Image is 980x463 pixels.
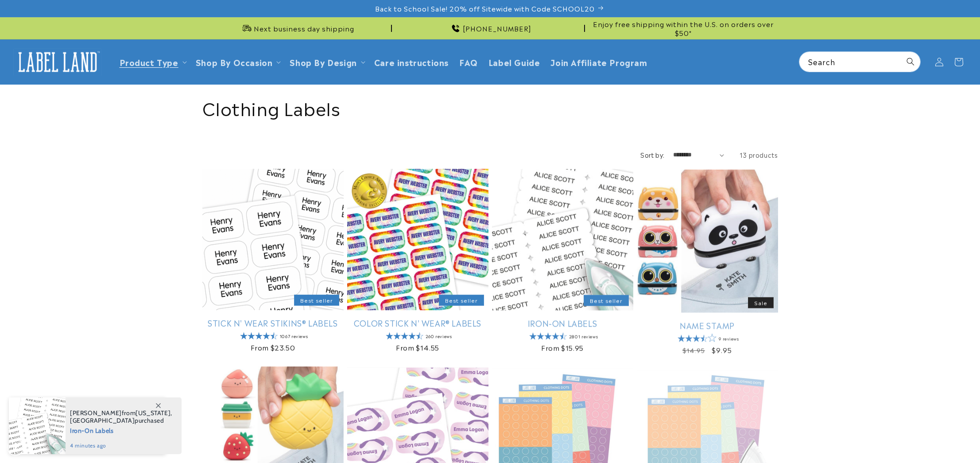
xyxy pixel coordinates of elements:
span: 13 products [740,150,778,159]
button: Search [901,52,920,71]
a: Product Type [120,56,178,68]
div: Announcement [202,17,392,39]
a: Label Guide [483,51,546,72]
span: from , purchased [70,409,172,424]
span: [GEOGRAPHIC_DATA] [70,416,135,424]
div: Announcement [589,17,778,39]
a: Color Stick N' Wear® Labels [347,318,488,328]
img: Label Land [13,48,102,76]
span: Label Guide [488,57,540,67]
a: Label Land [10,45,105,79]
a: Join Affiliate Program [545,51,652,72]
span: FAQ [459,57,478,67]
a: Stick N' Wear Stikins® Labels [202,318,344,328]
span: [US_STATE] [136,409,170,417]
a: Care instructions [369,51,454,72]
span: [PHONE_NUMBER] [463,24,531,33]
span: Join Affiliate Program [550,57,647,67]
summary: Product Type [114,51,190,72]
span: Back to School Sale! 20% off Sitewide with Code SCHOOL20 [375,4,595,13]
div: Announcement [395,17,585,39]
iframe: Gorgias live chat messenger [891,425,971,454]
h1: Clothing Labels [202,96,778,119]
a: Iron-On Labels [492,318,633,328]
summary: Shop By Design [284,51,368,72]
summary: Shop By Occasion [190,51,285,72]
span: Care instructions [374,57,449,67]
span: [PERSON_NAME] [70,409,122,417]
a: Name Stamp [637,319,778,330]
a: FAQ [454,51,483,72]
span: Next business day shipping [254,24,354,33]
a: Shop By Design [290,56,356,68]
label: Sort by: [640,150,664,159]
span: Shop By Occasion [196,57,273,67]
span: Enjoy free shipping within the U.S. on orders over $50* [589,19,778,37]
